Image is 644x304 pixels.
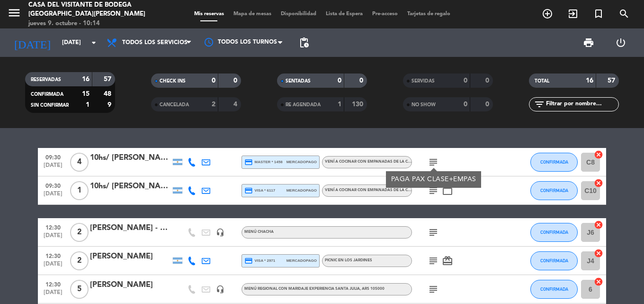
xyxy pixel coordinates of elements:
button: CONFIRMADA [530,181,578,200]
span: Mapa de mesas [229,11,276,17]
i: work_outline [442,185,453,196]
div: [PERSON_NAME] [90,279,170,291]
span: Mis reservas [189,11,229,17]
i: card_giftcard [442,255,453,267]
i: credit_card [244,158,253,166]
button: menu [7,6,21,23]
strong: 4 [233,101,239,108]
strong: 9 [107,101,113,108]
span: NO SHOW [411,102,436,107]
span: CONFIRMADA [540,258,568,263]
i: subject [428,284,439,295]
span: CONFIRMADA [540,230,568,235]
span: visa * 2971 [244,257,275,265]
i: search [618,8,630,19]
span: 2 [70,223,89,242]
span: CONFIRMADA [540,286,568,292]
span: CONFIRMADA [540,159,568,165]
strong: 0 [485,77,491,84]
div: [PERSON_NAME] - Biosophy [90,222,170,234]
span: [DATE] [41,261,65,272]
span: SIN CONFIRMAR [31,103,69,108]
i: subject [428,227,439,238]
span: 4 [70,153,89,172]
i: [DATE] [7,32,57,53]
strong: 1 [338,101,341,108]
i: credit_card [244,257,253,265]
span: CONFIRMADA [540,188,568,193]
span: CANCELADA [160,102,189,107]
span: [DATE] [41,191,65,202]
i: subject [428,185,439,196]
span: 09:30 [41,151,65,162]
strong: 0 [485,101,491,108]
span: [DATE] [41,289,65,300]
button: CONFIRMADA [530,223,578,242]
strong: 0 [464,101,467,108]
span: pending_actions [298,37,310,48]
i: credit_card [244,186,253,195]
span: 09:30 [41,180,65,191]
span: CHECK INS [160,79,186,83]
strong: 57 [608,77,617,84]
span: 12:30 [41,278,65,289]
span: 12:30 [41,250,65,261]
span: mercadopago [286,258,317,264]
strong: 15 [82,91,89,97]
span: print [583,37,594,48]
strong: 130 [352,101,365,108]
span: [DATE] [41,232,65,243]
span: RESERVADAS [31,77,61,82]
i: subject [428,255,439,267]
strong: 0 [212,77,215,84]
span: , ARS 105000 [360,287,385,291]
span: Vení a cocinar con empanadas de La Chacha [325,160,421,164]
strong: 2 [212,101,215,108]
i: power_settings_new [615,37,626,48]
strong: 57 [104,76,113,83]
i: add_circle_outline [542,8,553,19]
strong: 0 [359,77,365,84]
strong: 48 [104,91,113,97]
div: 10hs/ [PERSON_NAME] [90,152,170,164]
strong: 16 [586,77,593,84]
span: Tarjetas de regalo [402,11,455,17]
span: Picnic en los Jardines [325,258,372,262]
span: Disponibilidad [276,11,321,17]
strong: 0 [233,77,239,84]
span: TOTAL [535,79,549,83]
i: cancel [594,150,603,159]
i: arrow_drop_down [88,37,99,48]
i: subject [428,157,439,168]
span: Pre-acceso [367,11,402,17]
span: [DATE] [41,162,65,173]
i: turned_in_not [593,8,604,19]
i: headset_mic [216,285,224,294]
button: CONFIRMADA [530,280,578,299]
span: CONFIRMADA [31,92,63,97]
div: Casa del Visitante de Bodega [GEOGRAPHIC_DATA][PERSON_NAME] [28,0,154,19]
strong: 1 [86,101,89,108]
span: SENTADAS [286,79,311,83]
i: filter_list [534,99,545,110]
i: exit_to_app [567,8,579,19]
span: visa * 6117 [244,186,275,195]
span: SERVIDAS [411,79,435,83]
span: 2 [70,251,89,270]
i: cancel [594,178,603,188]
span: 12:30 [41,221,65,232]
span: master * 1458 [244,158,283,166]
input: Filtrar por nombre... [545,99,618,110]
span: 5 [70,280,89,299]
div: 10hs/ [PERSON_NAME] [90,180,170,193]
button: CONFIRMADA [530,251,578,270]
i: headset_mic [216,228,224,237]
span: Lista de Espera [321,11,367,17]
div: [PERSON_NAME] [90,250,170,263]
span: mercadopago [286,159,317,165]
div: LOG OUT [605,28,637,57]
div: jueves 9. octubre - 10:14 [28,19,154,28]
span: 1 [70,181,89,200]
span: Menú CHACHA [244,230,274,234]
span: RE AGENDADA [286,102,321,107]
